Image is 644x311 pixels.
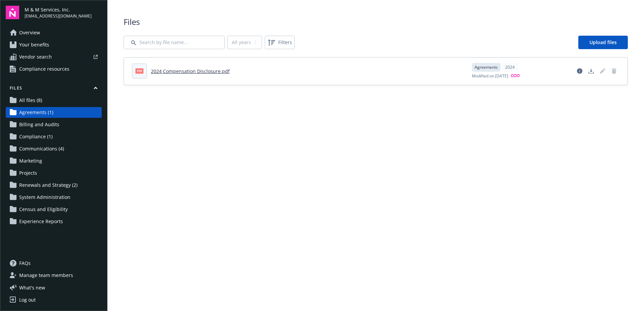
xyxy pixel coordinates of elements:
div: Log out [19,295,36,305]
span: M & M Services, Inc. [25,6,92,13]
button: Filters [265,36,295,49]
span: Files [124,16,628,28]
a: Compliance (1) [6,131,102,142]
button: What's new [6,284,56,291]
a: View file details [574,66,585,76]
span: Your benefits [19,39,49,50]
span: Filters [266,37,293,48]
a: Manage team members [6,270,102,281]
span: Experience Reports [19,216,63,227]
a: Marketing [6,155,102,166]
span: Delete document [609,66,619,76]
a: Renewals and Strategy (2) [6,180,102,191]
span: Modified on [DATE] [472,73,508,79]
a: 2024 Compensation Disclosure.pdf [151,68,230,74]
a: Communications (4) [6,143,102,154]
span: [EMAIL_ADDRESS][DOMAIN_NAME] [25,13,92,19]
span: Manage team members [19,270,73,281]
button: Files [6,85,102,94]
a: Projects [6,168,102,178]
span: Overview [19,27,40,38]
span: Renewals and Strategy (2) [19,180,77,191]
a: Download document [586,66,597,76]
span: Marketing [19,155,42,166]
a: Billing and Audits [6,119,102,130]
a: All files (8) [6,95,102,106]
span: What ' s new [19,284,45,291]
span: Compliance resources [19,64,69,74]
span: Upload files [589,39,617,45]
a: Upload files [578,36,628,49]
a: Vendor search [6,51,102,62]
img: navigator-logo.svg [6,6,19,19]
a: Overview [6,27,102,38]
a: Compliance resources [6,64,102,74]
span: Billing and Audits [19,119,59,130]
span: Communications (4) [19,143,64,154]
span: Vendor search [19,51,52,62]
a: Experience Reports [6,216,102,227]
span: All files (8) [19,95,42,106]
span: Compliance (1) [19,131,53,142]
span: Filters [278,39,292,46]
span: Projects [19,168,37,178]
a: System Administration [6,192,102,203]
span: FAQs [19,258,31,269]
div: 2024 [502,63,518,72]
button: M & M Services, Inc.[EMAIL_ADDRESS][DOMAIN_NAME] [25,6,102,19]
span: pdf [135,68,143,73]
a: Your benefits [6,39,102,50]
a: FAQs [6,258,102,269]
span: Edit document [597,66,608,76]
span: Agreements [475,64,498,70]
input: Search by file name... [124,36,225,49]
a: Census and Eligibility [6,204,102,215]
a: Agreements (1) [6,107,102,118]
span: System Administration [19,192,70,203]
span: Agreements (1) [19,107,53,118]
span: Census and Eligibility [19,204,68,215]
